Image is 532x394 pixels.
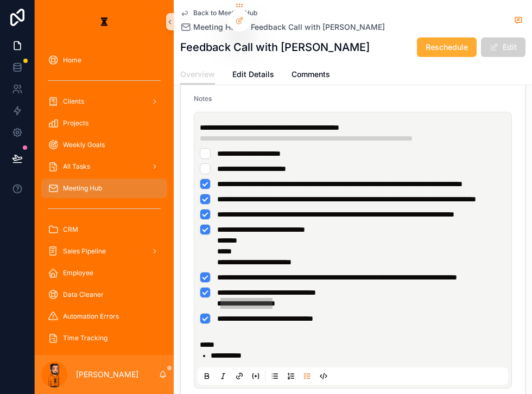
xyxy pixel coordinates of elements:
[194,94,212,103] span: Notes
[41,50,167,70] a: Home
[481,37,525,57] button: Edit
[180,22,240,33] a: Meeting Hub
[41,285,167,304] a: Data Cleaner
[63,247,106,256] span: Sales Pipeline
[63,312,119,321] span: Automation Errors
[292,69,330,80] span: Comments
[41,220,167,239] a: CRM
[63,269,93,277] span: Employee
[35,43,174,355] div: scrollable content
[41,307,167,326] a: Automation Errors
[251,22,385,33] a: Feedback Call with [PERSON_NAME]
[63,184,102,193] span: Meeting Hub
[41,179,167,198] a: Meeting Hub
[41,242,167,261] a: Sales Pipeline
[76,369,138,380] p: [PERSON_NAME]
[63,141,105,149] span: Weekly Goals
[41,263,167,283] a: Employee
[292,65,330,86] a: Comments
[63,56,81,65] span: Home
[41,157,167,176] a: All Tasks
[180,65,215,85] a: Overview
[232,65,274,86] a: Edit Details
[63,225,78,234] span: CRM
[193,22,240,33] span: Meeting Hub
[41,92,167,111] a: Clients
[180,69,215,80] span: Overview
[180,40,370,55] h1: Feedback Call with [PERSON_NAME]
[63,97,84,106] span: Clients
[96,13,113,30] img: App logo
[417,37,477,57] button: Reschedule
[180,9,257,17] a: Back to Meeting Hub
[193,9,257,17] span: Back to Meeting Hub
[426,42,468,53] span: Reschedule
[63,119,88,128] span: Projects
[41,135,167,155] a: Weekly Goals
[63,162,90,171] span: All Tasks
[63,290,104,299] span: Data Cleaner
[232,69,274,80] span: Edit Details
[41,113,167,133] a: Projects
